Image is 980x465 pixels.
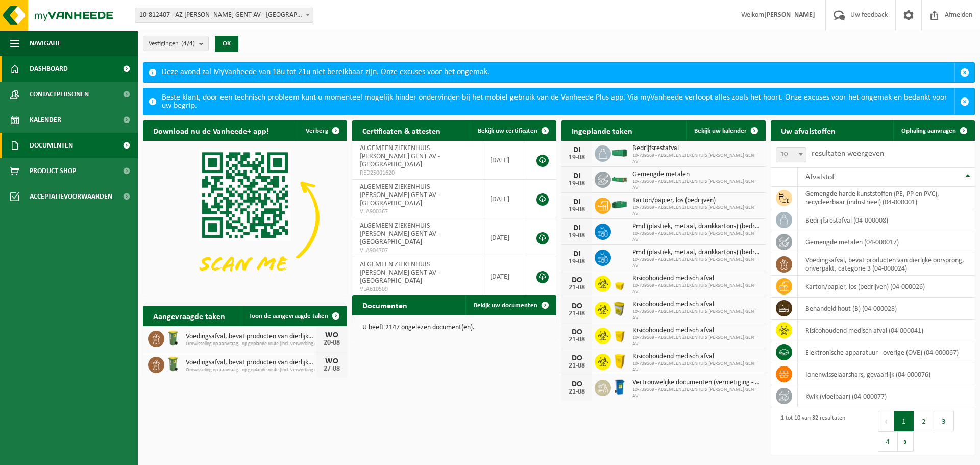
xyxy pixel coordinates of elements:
[298,120,346,141] button: Verberg
[360,183,440,207] span: ALGEMEEN ZIEKENHUIS [PERSON_NAME] GENT AV - [GEOGRAPHIC_DATA]
[632,231,761,243] span: 10-739569 - ALGEMEEN ZIEKENHUIS [PERSON_NAME] GENT AV
[798,187,975,209] td: gemengde harde kunststoffen (PE, PP en PVC), recycleerbaar (industrieel) (04-000001)
[30,31,61,56] span: Navigatie
[186,341,316,347] span: Omwisseling op aanvraag - op geplande route (incl. verwerking)
[465,295,555,315] a: Bekijk uw documenten
[567,302,587,310] div: DO
[567,354,587,362] div: DO
[632,353,761,361] span: Risicohoudend medisch afval
[632,335,761,347] span: 10-739569 - ALGEMEEN ZIEKENHUIS [PERSON_NAME] GENT AV
[632,179,761,191] span: 10-739569 - ALGEMEEN ZIEKENHUIS [PERSON_NAME] GENT AV
[812,150,884,158] label: resultaten weergeven
[360,247,474,255] span: VLA904707
[143,120,279,140] h2: Download nu de Vanheede+ app!
[567,250,587,258] div: DI
[306,128,328,134] span: Verberg
[162,88,954,115] div: Beste klant, door een technisch probleem kunt u momenteel mogelijk hinder ondervinden bij het mob...
[894,411,914,431] button: 1
[186,359,316,367] span: Voedingsafval, bevat producten van dierlijke oorsprong, onverpakt, categorie 3
[474,302,537,309] span: Bekijk uw documenten
[632,387,761,399] span: 10-739569 - ALGEMEEN ZIEKENHUIS [PERSON_NAME] GENT AV
[215,36,238,52] button: OK
[632,257,761,269] span: 10-739569 - ALGEMEEN ZIEKENHUIS [PERSON_NAME] GENT AV
[611,196,628,213] img: HK-XZ-20-GN-00
[611,378,628,396] img: WB-0240-HPE-BE-09
[482,218,526,257] td: [DATE]
[322,339,342,347] div: 20-08
[611,326,628,344] img: LP-SB-00050-HPE-22
[567,336,587,344] div: 21-08
[567,362,587,370] div: 21-08
[611,352,628,370] img: LP-SB-00060-HPE-22
[632,327,761,335] span: Risicohoudend medisch afval
[143,141,347,294] img: Download de VHEPlus App
[798,385,975,407] td: kwik (vloeibaar) (04-000077)
[901,128,956,134] span: Ophaling aanvragen
[632,144,761,153] span: Bedrijfsrestafval
[181,40,195,47] count: (4/4)
[798,231,975,253] td: gemengde metalen (04-000017)
[798,298,975,320] td: behandeld hout (B) (04-000028)
[798,253,975,276] td: voedingsafval, bevat producten van dierlijke oorsprong, onverpakt, categorie 3 (04-000024)
[632,170,761,179] span: Gemengde metalen
[567,224,587,232] div: DI
[322,331,342,339] div: WO
[798,320,975,341] td: risicohoudend medisch afval (04-000041)
[164,329,182,347] img: WB-0140-HPE-GN-50
[611,274,628,291] img: LP-SB-00030-HPE-22
[360,144,440,168] span: ALGEMEEN ZIEKENHUIS [PERSON_NAME] GENT AV - [GEOGRAPHIC_DATA]
[322,365,342,373] div: 27-08
[934,411,954,431] button: 3
[482,141,526,180] td: [DATE]
[30,82,89,107] span: Contactpersonen
[632,197,761,205] span: Karton/papier, los (bedrijven)
[567,180,587,187] div: 19-08
[162,63,954,82] div: Deze avond zal MyVanheede van 18u tot 21u niet bereikbaar zijn. Onze excuses voor het ongemak.
[567,206,587,213] div: 19-08
[241,306,346,326] a: Toon de aangevraagde taken
[632,223,761,231] span: Pmd (plastiek, metaal, drankkartons) (bedrijven)
[149,36,195,52] span: Vestigingen
[470,120,555,141] a: Bekijk uw certificaten
[878,431,898,452] button: 4
[567,284,587,291] div: 21-08
[567,380,587,388] div: DO
[686,120,765,141] a: Bekijk uw kalender
[567,172,587,180] div: DI
[360,285,474,293] span: VLA610509
[567,276,587,284] div: DO
[632,361,761,373] span: 10-739569 - ALGEMEEN ZIEKENHUIS [PERSON_NAME] GENT AV
[798,341,975,363] td: elektronische apparatuur - overige (OVE) (04-000067)
[30,56,68,82] span: Dashboard
[186,333,316,341] span: Voedingsafval, bevat producten van dierlijke oorsprong, onverpakt, categorie 3
[632,301,761,309] span: Risicohoudend medisch afval
[776,148,806,162] span: 10
[878,411,894,431] button: Previous
[567,232,587,239] div: 19-08
[322,357,342,365] div: WO
[352,120,451,140] h2: Certificaten & attesten
[164,355,182,373] img: WB-0140-HPE-GN-50
[567,198,587,206] div: DI
[143,306,235,326] h2: Aangevraagde taken
[352,295,418,315] h2: Documenten
[632,309,761,321] span: 10-739569 - ALGEMEEN ZIEKENHUIS [PERSON_NAME] GENT AV
[143,36,209,51] button: Vestigingen(4/4)
[632,249,761,257] span: Pmd (plastiek, metaal, drankkartons) (bedrijven)
[632,379,761,387] span: Vertrouwelijke documenten (vernietiging - recyclage)
[478,128,537,134] span: Bekijk uw certificaten
[30,133,73,158] span: Documenten
[611,148,628,157] img: HK-XA-30-GN-00
[567,328,587,336] div: DO
[30,184,112,209] span: Acceptatievoorwaarden
[360,169,474,177] span: RED25001620
[611,174,628,183] img: HK-XC-10-GN-00
[135,8,313,23] span: 10-812407 - AZ JAN PALFIJN GENT AV - GENT
[611,300,628,317] img: LP-SB-00045-CRB-21
[135,8,313,22] span: 10-812407 - AZ JAN PALFIJN GENT AV - GENT
[567,146,587,154] div: DI
[186,367,316,373] span: Omwisseling op aanvraag - op geplande route (incl. verwerking)
[632,153,761,165] span: 10-739569 - ALGEMEEN ZIEKENHUIS [PERSON_NAME] GENT AV
[893,120,974,141] a: Ophaling aanvragen
[30,158,76,184] span: Product Shop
